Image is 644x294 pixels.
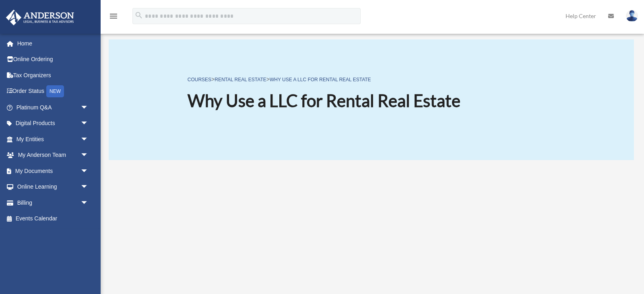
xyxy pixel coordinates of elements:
[6,35,101,51] a: Home
[80,99,97,116] span: arrow_drop_down
[6,99,101,115] a: Platinum Q&Aarrow_drop_down
[80,147,97,164] span: arrow_drop_down
[215,77,266,82] a: Rental Real Estate
[6,83,101,100] a: Order StatusNEW
[188,77,211,82] a: COURSES
[6,51,101,68] a: Online Ordering
[188,74,460,84] p: > >
[6,147,101,163] a: My Anderson Teamarrow_drop_down
[80,131,97,148] span: arrow_drop_down
[46,85,64,97] div: NEW
[109,11,118,21] i: menu
[80,115,97,132] span: arrow_drop_down
[6,179,101,195] a: Online Learningarrow_drop_down
[80,163,97,179] span: arrow_drop_down
[134,11,143,20] i: search
[80,195,97,211] span: arrow_drop_down
[109,14,118,21] a: menu
[6,195,101,211] a: Billingarrow_drop_down
[80,179,97,195] span: arrow_drop_down
[626,10,638,22] img: User Pic
[6,211,101,227] a: Events Calendar
[6,67,101,83] a: Tax Organizers
[188,89,460,113] h1: Why Use a LLC for Rental Real Estate
[6,131,101,147] a: My Entitiesarrow_drop_down
[270,77,371,82] a: Why Use a LLC for Rental Real Estate
[6,115,101,132] a: Digital Productsarrow_drop_down
[4,10,76,25] img: Anderson Advisors Platinum Portal
[6,163,101,179] a: My Documentsarrow_drop_down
